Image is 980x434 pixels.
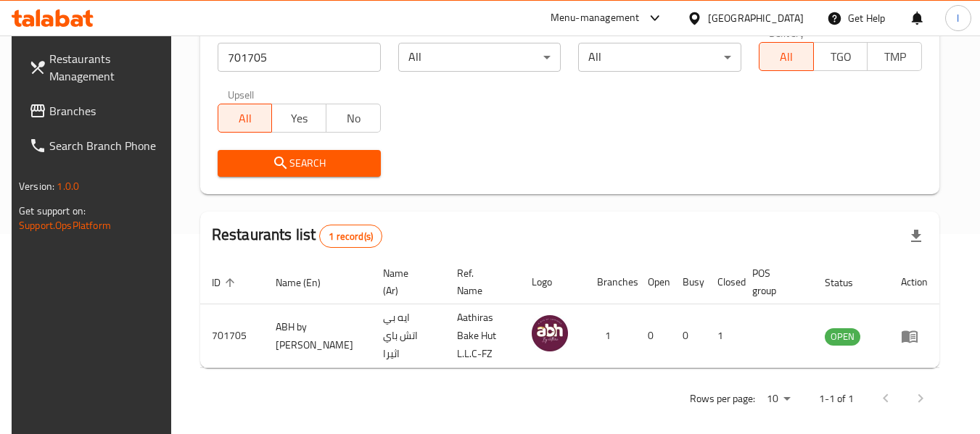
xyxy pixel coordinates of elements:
[636,260,671,304] th: Open
[585,304,636,368] td: 1
[813,42,868,71] button: TGO
[765,46,808,67] span: All
[769,28,805,38] label: Delivery
[319,225,382,248] div: Total records count
[867,42,922,71] button: TMP
[706,260,741,304] th: Closed
[276,274,339,291] span: Name (En)
[371,304,445,368] td: ايه بي اتش باي اثيرا
[578,43,741,72] div: All
[218,104,273,133] button: All
[585,260,636,304] th: Branches
[825,274,872,291] span: Status
[200,260,939,368] table: enhanced table
[224,108,267,129] span: All
[212,274,239,291] span: ID
[264,304,371,368] td: ABH by [PERSON_NAME]
[520,260,585,304] th: Logo
[19,177,54,196] span: Version:
[57,177,79,196] span: 1.0.0
[445,304,520,368] td: Aathiras Bake Hut L.L.C-FZ
[899,219,934,254] div: Export file
[825,328,860,345] span: OPEN
[759,42,814,71] button: All
[19,216,111,235] a: Support.OpsPlatform
[761,388,796,410] div: Rows per page:
[706,304,741,368] td: 1
[532,315,568,351] img: ABH by Aathira
[278,108,321,129] span: Yes
[212,224,382,248] h2: Restaurants list
[752,264,796,299] span: POS group
[218,43,381,72] input: Search for restaurant name or ID..
[271,104,326,133] button: Yes
[873,46,916,67] span: TMP
[671,260,706,304] th: Busy
[690,390,755,408] p: Rows per page:
[228,89,255,99] label: Upsell
[17,41,176,93] a: Restaurants Management
[49,50,164,85] span: Restaurants Management
[320,230,382,243] span: 1 record(s)
[229,154,369,172] span: Search
[326,104,381,133] button: No
[957,10,959,26] span: l
[332,108,375,129] span: No
[457,264,503,299] span: Ref. Name
[901,327,928,345] div: Menu
[49,137,164,154] span: Search Branch Phone
[17,93,176,128] a: Branches
[383,264,428,299] span: Name (Ar)
[218,150,381,177] button: Search
[671,304,706,368] td: 0
[551,9,640,27] div: Menu-management
[19,201,86,220] span: Get support on:
[398,43,561,72] div: All
[636,304,671,368] td: 0
[200,304,264,368] td: 701705
[819,390,854,408] p: 1-1 of 1
[708,10,804,26] div: [GEOGRAPHIC_DATA]
[820,46,862,67] span: TGO
[49,102,164,120] span: Branches
[889,260,939,304] th: Action
[17,128,176,163] a: Search Branch Phone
